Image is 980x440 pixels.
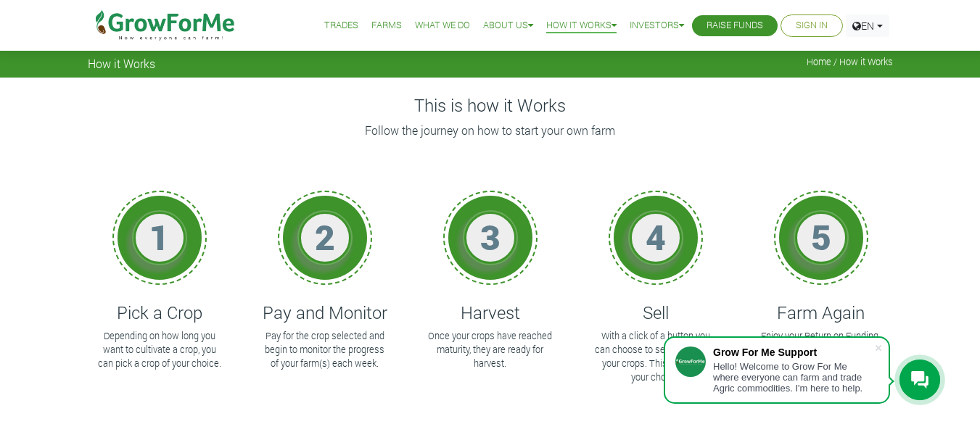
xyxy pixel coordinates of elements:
[303,216,347,258] h1: 2
[591,302,720,323] h4: Sell
[757,302,886,323] h4: Farm Again
[88,95,893,116] h4: This is how it Works
[546,18,617,33] a: How it Works
[371,18,402,33] a: Farms
[713,361,874,394] div: Hello! Welcome to Grow For Me where everyone can farm and trade Agric commodities. I'm here to help.
[796,18,828,33] a: Sign In
[415,18,470,33] a: What We Do
[713,346,874,358] div: Grow For Me Support
[428,329,553,371] p: Once your crops have reached maturity, they are ready for harvest.
[426,302,555,323] h4: Harvest
[263,329,387,371] p: Pay for the crop selected and begin to monitor the progress of your farm(s) each week.
[799,216,843,258] h1: 5
[593,329,718,385] p: With a click of a button you can choose to sell or order for your crops. This is entirely your ch...
[846,14,889,37] a: EN
[138,216,181,258] h1: 1
[95,302,224,323] h4: Pick a Crop
[634,216,678,258] h1: 4
[324,18,358,33] a: Trades
[807,57,893,67] span: Home / How it Works
[88,57,155,70] span: How it Works
[90,122,891,139] p: Follow the journey on how to start your own farm
[469,216,512,258] h1: 3
[707,18,763,33] a: Raise Funds
[630,18,684,33] a: Investors
[97,329,222,371] p: Depending on how long you want to cultivate a crop, you can pick a crop of your choice.
[260,302,390,323] h4: Pay and Monitor
[483,18,533,33] a: About Us
[759,329,884,385] p: Enjoy your Return on Funding. Now share your experience and get more people to farm again.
